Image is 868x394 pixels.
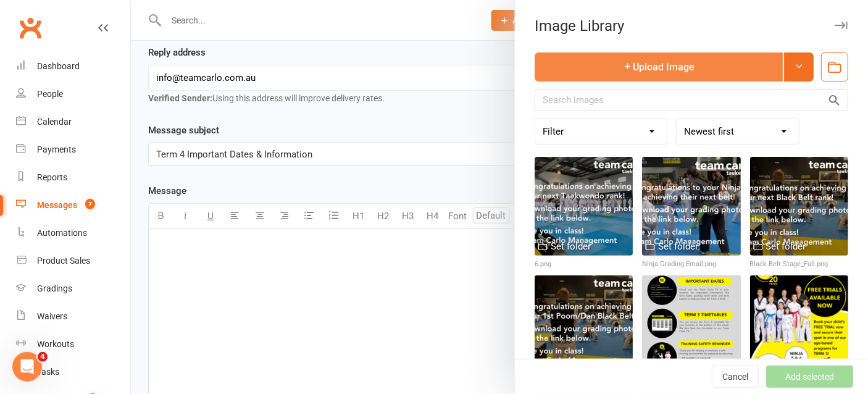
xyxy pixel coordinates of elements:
[38,352,48,362] span: 4
[766,358,806,372] div: Set folder
[16,330,130,358] a: Workouts
[712,366,759,388] button: Cancel
[658,358,698,372] div: Set folder
[16,219,130,247] a: Automations
[16,164,130,191] a: Reports
[37,89,63,99] div: People
[551,358,591,372] div: Set folder
[37,256,90,266] div: Product Sales
[37,228,87,238] div: Automations
[37,61,80,71] div: Dashboard
[535,52,783,82] button: Upload Image
[16,80,130,108] a: People
[37,311,67,321] div: Waivers
[16,136,130,164] a: Payments
[642,275,740,374] img: Term Newsletter-5.png
[37,172,67,182] div: Reports
[37,117,72,127] div: Calendar
[750,157,848,255] img: Black Belt Stage_Full.png
[37,283,72,293] div: Gradings
[750,259,848,270] div: Black Belt Stage_Full.png
[12,352,42,382] iframe: Intercom live chat
[37,339,74,349] div: Workouts
[515,17,868,35] div: Image Library
[16,191,130,219] a: Messages 7
[642,157,740,255] img: Ninja Grading Email.png
[658,239,698,254] div: Set folder
[642,259,740,270] div: Ninja Grading Email.png
[535,89,848,111] input: Search images
[16,247,130,275] a: Product Sales
[16,275,130,303] a: Gradings
[535,259,633,270] div: 6.png
[766,239,806,254] div: Set folder
[535,157,633,255] img: 6.png
[15,12,46,43] a: Clubworx
[16,358,130,386] a: Tasks
[750,275,848,374] img: Copy of Free Trial 2025.png
[37,367,59,377] div: Tasks
[37,200,77,210] div: Messages
[16,108,130,136] a: Calendar
[551,239,591,254] div: Set folder
[535,275,633,374] img: 1st Poom_Dan Black Belt.png
[16,303,130,330] a: Waivers
[37,145,76,154] div: Payments
[85,199,95,209] span: 7
[16,52,130,80] a: Dashboard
